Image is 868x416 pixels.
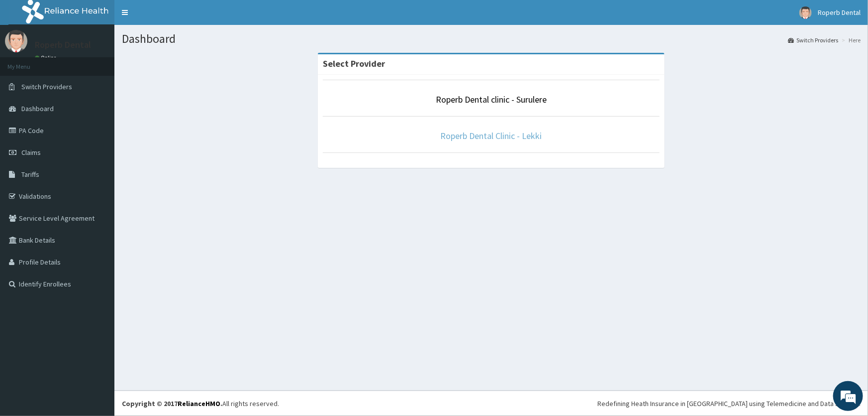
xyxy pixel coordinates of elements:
[35,54,59,61] a: Online
[21,82,72,91] span: Switch Providers
[18,50,40,75] img: d_794563401_company_1708531726252_794563401
[178,399,220,408] a: RelianceHMO
[799,6,812,19] img: User Image
[21,170,39,179] span: Tariffs
[58,126,137,226] span: We're online!
[21,148,41,157] span: Claims
[5,30,27,52] img: User Image
[21,104,54,113] span: Dashboard
[35,40,91,49] p: Roperb Dental
[818,8,861,17] span: Roperb Dental
[839,36,861,44] li: Here
[436,94,547,105] a: Roperb Dental clinic - Surulere
[5,272,190,307] textarea: Type your message and hit 'Enter'
[788,36,838,44] a: Switch Providers
[122,32,861,45] h1: Dashboard
[114,391,868,416] footer: All rights reserved.
[163,5,187,29] div: Minimize live chat window
[52,56,167,69] div: Chat with us now
[441,130,542,141] a: Roperb Dental Clinic - Lekki
[323,58,385,69] strong: Select Provider
[122,399,222,408] strong: Copyright © 2017 .
[597,399,861,409] div: Redefining Heath Insurance in [GEOGRAPHIC_DATA] using Telemedicine and Data Science!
